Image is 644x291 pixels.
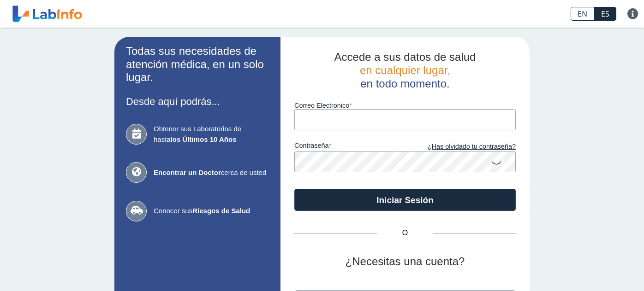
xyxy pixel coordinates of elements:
[405,142,516,152] a: ¿Has olvidado tu contraseña?
[334,51,476,63] span: Accede a sus datos de salud
[360,77,449,90] span: en todo momento.
[154,124,269,145] span: Obtener sus Laboratorios de hasta
[126,96,269,107] h3: Desde aquí podrás...
[294,189,516,211] button: Iniciar Sesión
[571,7,594,21] a: EN
[154,168,269,178] span: cerca de usted
[294,102,516,109] label: Correo Electronico
[594,7,616,21] a: ES
[294,142,405,152] label: contraseña
[360,64,450,76] span: en cualquier lugar,
[171,135,237,143] b: los Últimos 10 Años
[377,227,433,239] span: O
[192,207,250,215] b: Riesgos de Salud
[294,255,516,268] h2: ¿Necesitas una cuenta?
[154,206,269,216] span: Conocer sus
[154,169,221,176] b: Encontrar un Doctor
[126,45,269,84] h2: Todas sus necesidades de atención médica, en un solo lugar.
